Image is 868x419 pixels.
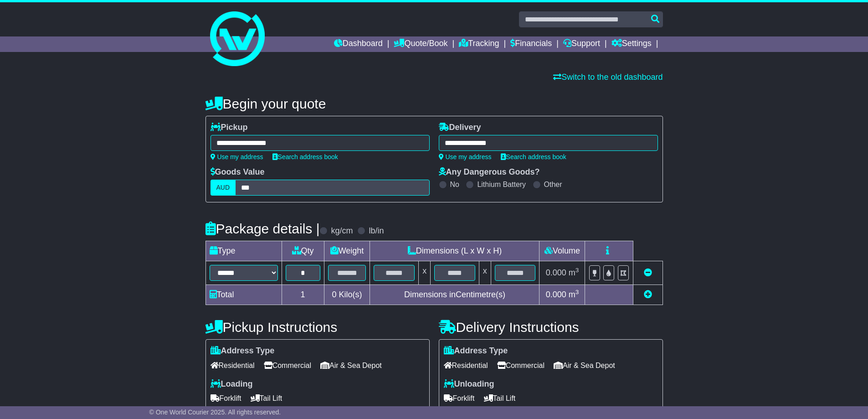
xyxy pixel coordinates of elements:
[251,391,282,405] span: Tail Lift
[497,358,544,372] span: Commercial
[544,180,562,189] label: Other
[501,153,566,160] a: Search address book
[444,379,494,389] label: Unloading
[334,36,383,52] a: Dashboard
[211,391,241,405] span: Forklift
[450,180,459,189] label: No
[563,36,600,52] a: Support
[611,36,652,52] a: Settings
[211,153,263,160] a: Use my address
[205,285,282,305] td: Total
[477,180,526,189] label: Lithium Battery
[332,290,336,299] span: 0
[211,346,275,356] label: Address Type
[205,320,430,335] h4: Pickup Instructions
[444,391,475,405] span: Forklift
[553,72,663,82] a: Switch to the old dashboard
[554,358,615,372] span: Air & Sea Depot
[439,153,492,160] a: Use my address
[569,290,579,299] span: m
[282,241,324,261] td: Qty
[264,358,311,372] span: Commercial
[205,96,663,111] h4: Begin your quote
[546,268,566,277] span: 0.000
[459,36,499,52] a: Tracking
[419,261,431,285] td: x
[575,267,579,274] sup: 3
[569,268,579,277] span: m
[211,379,253,389] label: Loading
[211,123,248,133] label: Pickup
[211,180,236,196] label: AUD
[211,167,265,177] label: Goods Value
[211,358,255,372] span: Residential
[644,290,652,299] a: Add new item
[394,36,447,52] a: Quote/Book
[370,285,539,305] td: Dimensions in Centimetre(s)
[510,36,552,52] a: Financials
[324,285,370,305] td: Kilo(s)
[370,241,539,261] td: Dimensions (L x W x H)
[369,226,384,236] label: lb/in
[444,346,508,356] label: Address Type
[205,241,282,261] td: Type
[484,391,516,405] span: Tail Lift
[444,358,488,372] span: Residential
[205,221,320,236] h4: Package details |
[546,290,566,299] span: 0.000
[439,167,540,177] label: Any Dangerous Goods?
[320,358,382,372] span: Air & Sea Depot
[272,153,338,160] a: Search address book
[439,320,663,335] h4: Delivery Instructions
[282,285,324,305] td: 1
[439,123,481,133] label: Delivery
[149,409,281,416] span: © One World Courier 2025. All rights reserved.
[479,261,491,285] td: x
[644,268,652,277] a: Remove this item
[324,241,370,261] td: Weight
[539,241,585,261] td: Volume
[575,289,579,295] sup: 3
[331,226,353,236] label: kg/cm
